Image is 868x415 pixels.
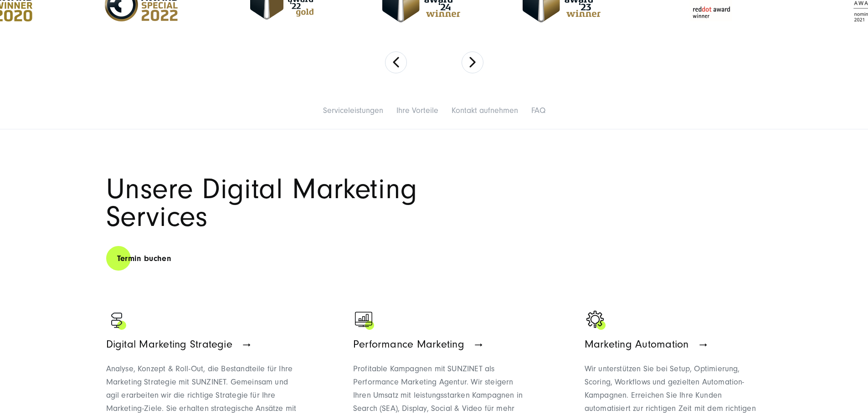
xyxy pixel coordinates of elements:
[396,106,438,115] a: Ihre Vorteile
[385,51,407,73] button: Previous
[462,51,483,73] button: Next
[106,309,129,332] img: Wegweiser in zwei verschiedene Richtungen als Zeichen für viele Möglichkeiten - Digitalagentur SU...
[106,173,417,233] span: Unsere Digital Marketing Services
[585,338,689,350] span: Marketing Automation
[106,246,183,272] a: Termin buchen
[452,106,518,115] a: Kontakt aufnehmen
[353,338,464,350] span: Performance Marketing
[585,309,607,332] img: Eine Glühbirne umrandet von einem Zahnrad als Zeichen für neue Ideen - Digitalagentur SUNZINET
[531,106,545,115] a: FAQ
[353,309,376,332] img: Bildschirm mit steigendem Graph als Zeichen für Wachstum - Digitalagentur SUNZINET
[323,106,383,115] a: Serviceleistungen
[106,338,232,350] span: Digital Marketing Strategie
